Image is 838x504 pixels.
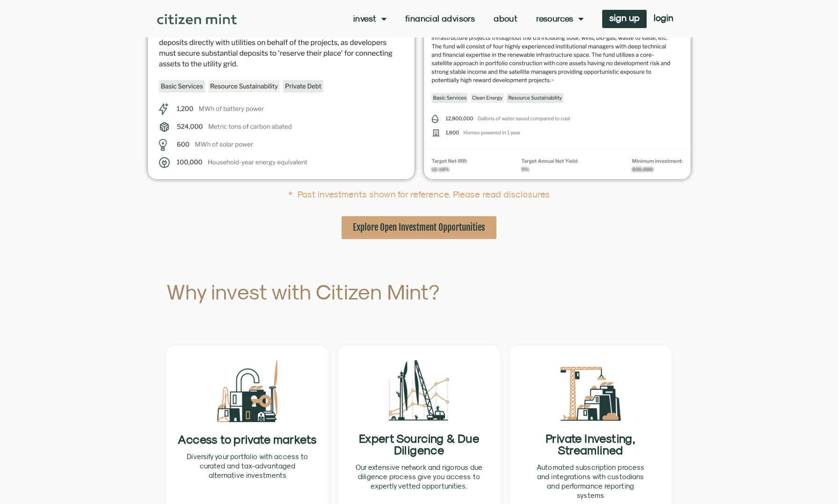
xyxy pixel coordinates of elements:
[343,432,495,456] h2: Expert Sourcing & Due Diligence
[157,14,237,24] img: Citizen Mint
[534,463,648,500] p: Automated subscription process and integrations with custodians and performance reporting systems
[288,189,550,199] a: * Past investments shown for reference. Please read disclosures
[536,14,583,23] a: Resources
[187,453,308,479] span: Diversify your portfolio with access to curated and tax-advantaged alternative investments
[167,281,492,302] h2: Why invest with Citizen Mint?
[654,15,673,21] span: login
[405,14,475,23] a: Financial Advisors
[172,434,323,445] h2: Access to private markets
[353,222,485,234] span: Explore Open Investment Opportunities
[353,14,386,23] a: Invest
[494,14,517,23] a: About
[602,10,647,28] a: sign up
[515,432,666,456] h2: Private Investing, Streamlined
[353,14,583,23] nav: Menu
[647,10,680,28] a: login
[609,15,640,21] span: sign up
[353,463,485,491] p: Our extensive network and rigorous due diligence process give you access to expertly vetted oppor...
[342,216,496,239] a: Explore Open Investment Opportunities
